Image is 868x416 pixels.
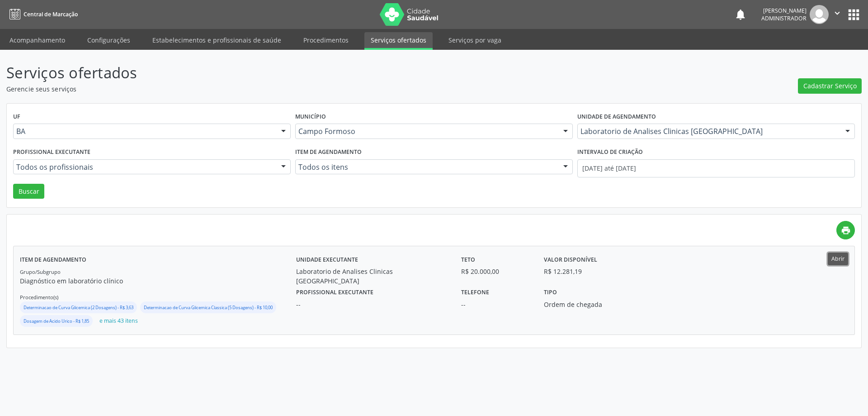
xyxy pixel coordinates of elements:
label: Intervalo de criação [577,145,643,159]
a: Estabelecimentos e profissionais de saúde [146,32,288,48]
small: Dosagem de Acido Urico - R$ 1,85 [24,318,89,324]
small: Determinacao de Curva Glicemica Classica (5 Dosagens) - R$ 10,00 [144,305,273,311]
div: R$ 12.281,19 [544,267,582,276]
span: Central de Marcação [24,10,78,18]
span: Todos os profissionais [16,163,272,172]
button: Buscar [13,184,44,199]
i: print [841,225,851,235]
label: Unidade de agendamento [577,110,656,124]
label: Valor disponível [544,253,597,267]
button: notifications [734,8,747,21]
small: Procedimento(s) [20,294,58,301]
a: Acompanhamento [3,32,71,48]
label: Item de agendamento [295,145,362,159]
div: Ordem de chegada [544,300,655,309]
label: Tipo [544,286,557,300]
label: Profissional executante [13,145,90,159]
a: Central de Marcação [6,7,78,22]
small: Grupo/Subgrupo [20,268,61,275]
div: Laboratorio de Analises Clinicas [GEOGRAPHIC_DATA] [296,267,449,286]
input: Selecione um intervalo [577,159,855,177]
span: BA [16,127,272,136]
button: Cadastrar Serviço [798,78,862,94]
i:  [832,8,842,18]
a: print [836,221,855,239]
span: Administrador [761,14,807,22]
span: Campo Formoso [298,127,554,136]
div: -- [461,300,531,309]
a: Serviços por vaga [442,32,508,48]
label: Município [295,110,326,124]
button:  [829,5,846,24]
button: e mais 43 itens [96,315,142,327]
div: -- [296,300,449,309]
button: apps [846,7,862,23]
p: Serviços ofertados [6,62,605,84]
label: Item de agendamento [20,253,86,267]
span: Todos os itens [298,163,554,172]
a: Configurações [81,32,137,48]
label: Telefone [461,286,489,300]
small: Determinacao de Curva Glicemica (2 Dosagens) - R$ 3,63 [24,305,133,311]
label: Profissional executante [296,286,373,300]
p: Gerencie seus serviços [6,84,605,94]
span: Laboratorio de Analises Clinicas [GEOGRAPHIC_DATA] [580,127,836,136]
label: UF [13,110,20,124]
span: Cadastrar Serviço [803,81,857,91]
img: img [810,5,829,24]
div: R$ 20.000,00 [461,267,531,276]
p: Diagnóstico em laboratório clínico [20,276,296,286]
a: Serviços ofertados [364,32,433,50]
a: Procedimentos [297,32,355,48]
button: Abrir [828,253,848,265]
div: [PERSON_NAME] [761,7,807,14]
label: Unidade executante [296,253,358,267]
label: Teto [461,253,475,267]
